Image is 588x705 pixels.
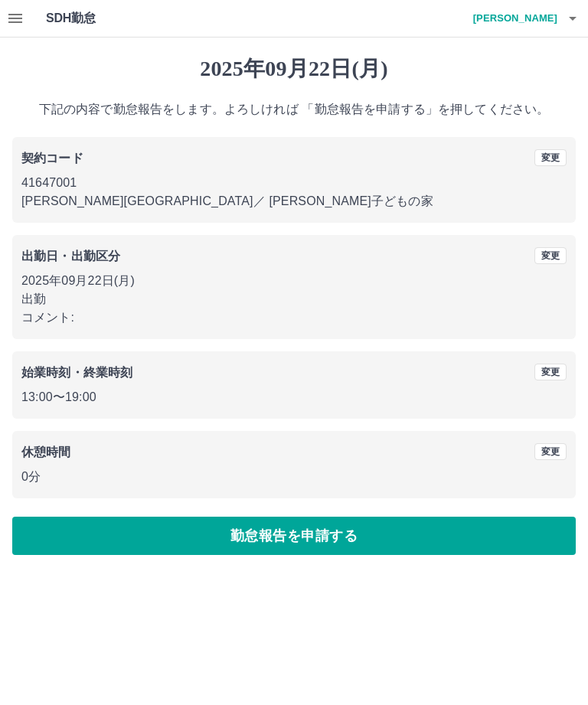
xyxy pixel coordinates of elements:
p: 出勤 [21,290,567,308]
b: 始業時刻・終業時刻 [21,366,132,379]
p: 41647001 [21,174,567,192]
p: [PERSON_NAME][GEOGRAPHIC_DATA] ／ [PERSON_NAME]子どもの家 [21,192,567,211]
p: 2025年09月22日(月) [21,272,567,290]
p: コメント: [21,308,567,327]
button: 変更 [534,443,567,460]
b: 出勤日・出勤区分 [21,250,120,263]
button: 変更 [534,364,567,380]
p: 下記の内容で勤怠報告をします。よろしければ 「勤怠報告を申請する」を押してください。 [12,100,576,119]
b: 契約コード [21,152,83,165]
button: 変更 [534,247,567,264]
button: 変更 [534,149,567,166]
b: 休憩時間 [21,446,71,459]
h1: 2025年09月22日(月) [12,56,576,82]
p: 0分 [21,468,567,486]
p: 13:00 〜 19:00 [21,388,567,406]
button: 勤怠報告を申請する [12,517,576,555]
